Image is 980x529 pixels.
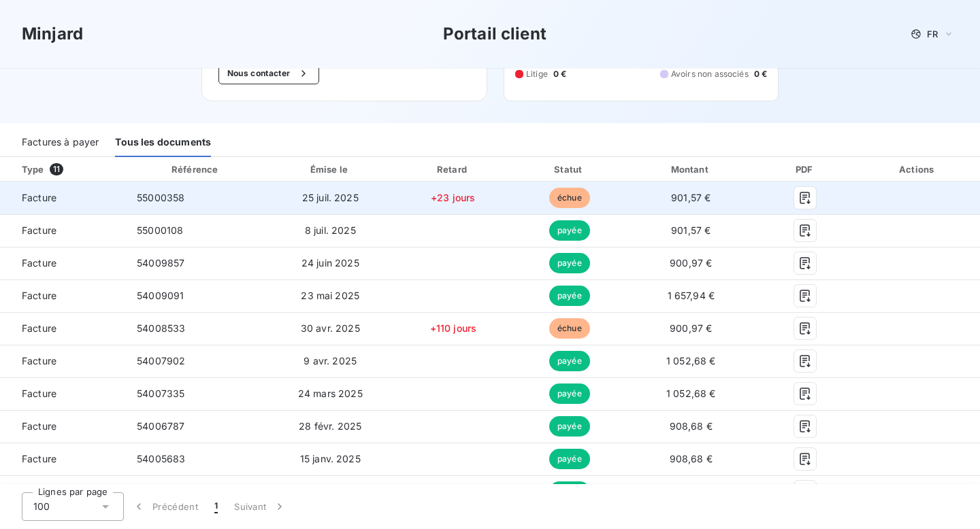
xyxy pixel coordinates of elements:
span: 54007902 [137,355,185,366]
span: 1 052,68 € [666,355,716,366]
button: Nous contacter [218,63,319,84]
span: 54005683 [137,453,185,464]
div: Émise le [269,163,391,176]
span: Facture [11,354,115,368]
span: Facture [11,224,115,237]
span: payée [549,220,590,241]
span: Facture [11,387,115,400]
span: Litige [526,68,548,80]
div: PDF [757,163,853,176]
span: 0 € [754,68,767,80]
span: 1 [214,500,218,513]
span: 55000358 [137,192,184,203]
span: Facture [11,322,115,335]
span: 1 657,94 € [668,290,715,301]
button: 1 [206,492,226,521]
div: Référence [171,164,218,175]
span: 28 févr. 2025 [299,420,361,432]
div: Factures à payer [22,129,99,157]
span: Facture [11,420,115,433]
span: 1 052,68 € [666,388,716,399]
span: Facture [11,191,115,205]
span: +110 jours [430,322,477,334]
span: Facture [11,256,115,270]
span: 908,68 € [670,453,713,464]
h3: Portail client [443,22,546,46]
h3: Minjard [22,22,83,46]
span: 11 [50,163,63,175]
span: 54009857 [137,257,184,269]
span: payée [549,416,590,437]
span: payée [549,383,590,404]
span: 24 mars 2025 [298,388,363,399]
span: Facture [11,452,115,466]
span: échue [549,318,590,339]
span: 8 juil. 2025 [305,224,356,236]
span: FR [927,29,938,39]
div: Montant [630,163,752,176]
span: 901,57 € [671,192,710,203]
span: payée [549,449,590,469]
span: Avoirs non associés [671,68,749,80]
span: Facture [11,289,115,303]
div: Tous les documents [115,129,211,157]
span: 900,97 € [670,322,712,334]
span: 15 janv. 2025 [300,453,361,464]
span: échue [549,188,590,208]
span: 30 avr. 2025 [301,322,360,334]
span: 901,57 € [671,224,710,236]
div: Type [14,163,123,176]
span: 900,97 € [670,257,712,269]
span: payée [549,286,590,306]
span: 23 mai 2025 [301,290,359,301]
span: payée [549,481,590,502]
span: 54009091 [137,290,184,301]
button: Suivant [226,492,295,521]
span: 908,68 € [670,420,713,432]
span: 9 avr. 2025 [304,355,357,366]
span: 54008533 [137,322,185,334]
span: 55000108 [137,224,183,236]
span: 54007335 [137,388,184,399]
span: 100 [33,500,50,513]
button: Précédent [124,492,206,521]
span: +23 jours [431,192,475,203]
span: 25 juil. 2025 [302,192,359,203]
span: payée [549,351,590,371]
div: Statut [514,163,624,176]
div: Actions [858,163,977,176]
div: Retard [397,163,509,176]
span: payée [549,253,590,273]
span: 0 € [553,68,566,80]
span: 24 juin 2025 [301,257,359,269]
span: 54006787 [137,420,184,432]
